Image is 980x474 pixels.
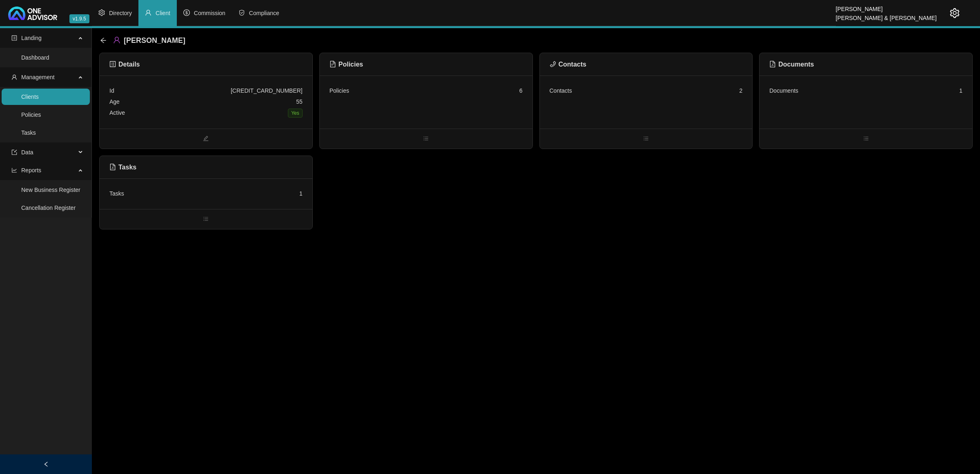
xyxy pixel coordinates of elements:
span: bars [540,135,753,144]
span: bars [100,215,312,224]
span: left [43,461,49,467]
span: safety [238,9,245,16]
a: Dashboard [21,54,49,61]
span: v1.9.5 [69,14,89,23]
span: Reports [21,167,41,174]
span: Landing [21,35,42,41]
a: Cancellation Register [21,205,76,211]
div: 2 [739,86,742,95]
span: Compliance [249,10,279,16]
div: Documents [769,86,798,95]
span: setting [950,8,960,18]
a: Clients [21,93,39,100]
span: setting [98,9,105,16]
span: line-chart [11,167,17,173]
span: Documents [769,61,814,68]
span: user [145,9,151,16]
div: 1 [299,189,303,198]
span: user [113,36,120,44]
a: Tasks [21,129,36,136]
div: Age [109,97,120,106]
span: Data [21,149,33,156]
div: [PERSON_NAME] & [PERSON_NAME] [836,11,937,20]
span: 55 [296,98,303,105]
div: Tasks [109,189,124,198]
span: Yes [288,109,303,118]
span: Contacts [550,61,586,68]
div: Contacts [550,86,572,95]
a: Policies [21,111,41,118]
div: [CREDIT_CARD_NUMBER] [231,86,303,95]
span: Commission [194,10,225,16]
span: Management [21,74,55,80]
span: Tasks [109,164,136,171]
span: profile [109,61,116,67]
span: user [11,74,17,80]
span: file-text [330,61,336,67]
div: back [100,37,107,44]
span: Client [156,10,170,16]
a: New Business Register [21,187,80,193]
span: [PERSON_NAME] [124,36,185,45]
span: bars [759,135,972,144]
span: profile [11,35,17,41]
span: Details [109,61,140,68]
span: arrow-left [100,37,107,44]
span: Policies [330,61,363,68]
div: 6 [519,86,523,95]
span: bars [320,135,532,144]
span: edit [100,135,312,144]
img: 2df55531c6924b55f21c4cf5d4484680-logo-light.svg [8,7,57,20]
div: 1 [959,86,962,95]
span: dollar [183,9,190,16]
div: [PERSON_NAME] [836,2,937,11]
div: Id [109,86,114,95]
span: phone [550,61,556,67]
div: Active [109,108,125,118]
span: file-pdf [769,61,776,67]
span: import [11,149,17,155]
div: Policies [330,86,349,95]
span: file-pdf [109,164,116,170]
span: Directory [109,10,132,16]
